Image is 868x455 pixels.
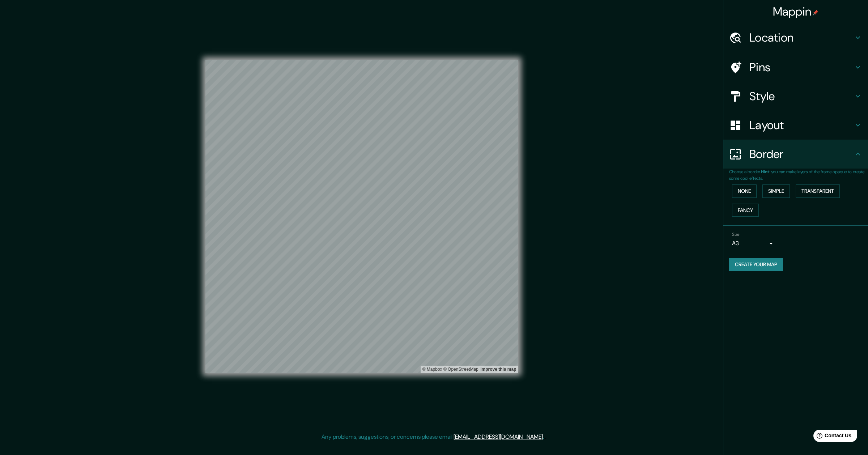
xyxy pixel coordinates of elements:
b: Hint [761,169,769,175]
div: A3 [732,238,775,249]
button: Fancy [732,204,759,217]
a: Mapbox [422,367,442,372]
div: . [545,433,546,441]
label: Size [732,231,740,238]
button: Create your map [729,258,783,271]
div: Border [723,140,868,169]
a: OpenStreetMap [443,367,478,372]
canvas: Map [205,60,518,373]
button: None [732,184,757,198]
button: Simple [762,184,790,198]
div: . [544,433,545,441]
a: Map feedback [480,367,516,372]
iframe: Help widget launcher [804,427,860,447]
h4: Layout [749,118,854,132]
h4: Style [749,89,854,103]
div: Layout [723,111,868,140]
h4: Pins [749,60,854,75]
p: Any problems, suggestions, or concerns please email . [322,433,544,441]
button: Transparent [796,184,840,198]
div: Pins [723,53,868,82]
a: [EMAIL_ADDRESS][DOMAIN_NAME] [454,433,543,441]
img: pin-icon.png [813,10,818,16]
h4: Mappin [773,4,819,19]
h4: Location [749,30,854,45]
h4: Border [749,147,854,161]
div: Style [723,82,868,111]
p: Choose a border. : you can make layers of the frame opaque to create some cool effects. [729,169,868,182]
div: Location [723,23,868,52]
